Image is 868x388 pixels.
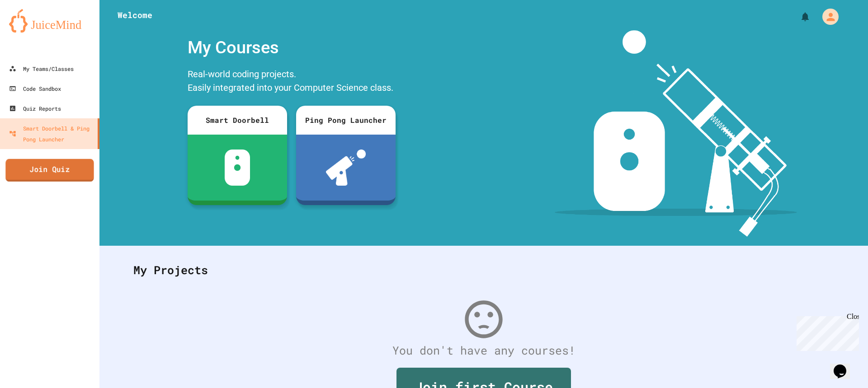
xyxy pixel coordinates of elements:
div: You don't have any courses! [124,342,843,359]
img: logo-orange.svg [9,9,90,33]
a: Join Quiz [5,159,94,182]
div: My Teams/Classes [9,63,74,74]
div: Quiz Reports [9,103,61,114]
div: Smart Doorbell & Ping Pong Launcher [9,123,94,145]
div: Ping Pong Launcher [296,106,396,135]
img: ppl-with-ball.png [326,150,366,186]
div: My Projects [124,252,843,288]
div: Real-world coding projects. Easily integrated into your Computer Science class. [183,65,400,99]
div: My Courses [183,30,400,65]
img: sdb-white.svg [225,150,250,186]
iframe: chat widget [830,352,859,379]
div: Smart Doorbell [188,106,287,135]
div: Code Sandbox [9,83,61,94]
img: banner-image-my-projects.png [555,30,797,237]
div: Chat with us now!Close [4,4,62,57]
div: My Notifications [783,9,813,24]
div: My Account [813,6,841,27]
iframe: chat widget [793,313,859,351]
